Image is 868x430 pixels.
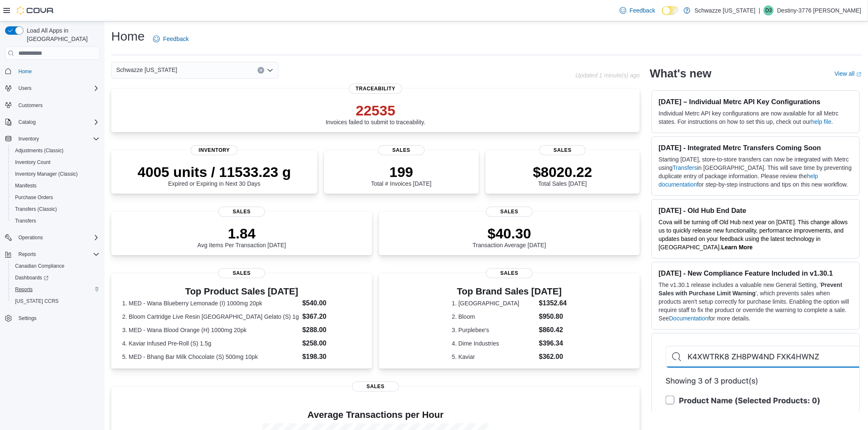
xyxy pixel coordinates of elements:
[2,82,103,94] button: Users
[472,225,546,242] p: $40.30
[122,299,299,307] dt: 1. MED - Wana Blueberry Lemonade (I) 1000mg 20pk
[371,164,431,187] div: Total # Invoices [DATE]
[659,269,853,277] h3: [DATE] - New Compliance Feature Included in v1.30.1
[659,206,853,215] h3: [DATE] - Old Hub End Date
[15,233,100,243] span: Operations
[163,35,189,43] span: Feedback
[533,164,592,180] p: $8020.22
[191,145,237,155] span: Inventory
[122,312,299,321] dt: 2. Bloom Cartridge Live Resin [GEOGRAPHIC_DATA] Gelato (S) 1g
[2,65,103,77] button: Home
[302,325,361,335] dd: $288.00
[116,65,177,75] span: Schwazze [US_STATE]
[15,83,35,93] button: Users
[12,204,60,214] a: Transfers (Classic)
[15,298,59,305] span: [US_STATE] CCRS
[12,157,100,167] span: Inventory Count
[12,169,81,179] a: Inventory Manager (Classic)
[659,155,853,189] p: Starting [DATE], store-to-store transfers can now be integrated with Metrc using in [GEOGRAPHIC_D...
[8,192,103,203] button: Purchase Orders
[138,164,291,180] p: 4005 units / 11533.23 g
[12,192,56,202] a: Purchase Orders
[811,118,831,125] a: help file
[15,100,46,110] a: Customers
[302,312,361,322] dd: $367.20
[759,5,761,15] p: |
[15,171,78,177] span: Inventory Manager (Classic)
[659,282,842,297] strong: Prevent Sales with Purchase Limit Warning
[650,67,711,80] h2: What's new
[12,146,100,156] span: Adjustments (Classic)
[539,298,567,308] dd: $1352.64
[8,272,103,284] a: Dashboards
[12,216,39,226] a: Transfers
[12,204,100,214] span: Transfers (Classic)
[452,353,536,361] dt: 5. Kaviar
[2,116,103,128] button: Catalog
[472,225,546,248] div: Transaction Average [DATE]
[452,339,536,348] dt: 4. Dime Industries
[17,6,54,15] img: Cova
[15,83,100,93] span: Users
[267,67,273,74] button: Open list of options
[766,5,772,15] span: D3
[12,181,40,191] a: Manifests
[835,70,861,77] a: View allExternal link
[12,296,62,306] a: [US_STATE] CCRS
[659,281,853,322] p: The v1.30.1 release includes a valuable new General Setting, ' ', which prevents sales when produ...
[18,251,36,258] span: Reports
[15,100,100,110] span: Customers
[539,352,567,362] dd: $362.00
[12,261,100,271] span: Canadian Compliance
[486,207,533,217] span: Sales
[15,182,36,189] span: Manifests
[12,284,36,294] a: Reports
[12,261,68,271] a: Canadian Compliance
[12,157,54,167] a: Inventory Count
[452,326,536,334] dt: 3. Purplebee's
[452,299,536,307] dt: 1. [GEOGRAPHIC_DATA]
[18,136,39,142] span: Inventory
[659,143,853,152] h3: [DATE] - Integrated Metrc Transfers Coming Soon
[539,312,567,322] dd: $950.80
[371,164,431,180] p: 199
[197,225,286,242] p: 1.84
[669,315,708,322] a: Documentation
[15,263,64,269] span: Canadian Compliance
[218,207,265,217] span: Sales
[721,244,753,251] strong: Learn More
[150,31,192,47] a: Feedback
[111,28,145,45] h1: Home
[326,102,426,119] p: 22535
[616,2,659,19] a: Feedback
[197,225,286,248] div: Avg Items Per Transaction [DATE]
[8,203,103,215] button: Transfers (Classic)
[15,233,46,243] button: Operations
[630,6,655,15] span: Feedback
[12,284,100,294] span: Reports
[15,117,39,127] button: Catalog
[8,180,103,192] button: Manifests
[486,268,533,278] span: Sales
[15,286,33,293] span: Reports
[8,215,103,227] button: Transfers
[258,67,264,74] button: Clear input
[349,84,402,94] span: Traceability
[8,260,103,272] button: Canadian Compliance
[8,145,103,156] button: Adjustments (Classic)
[302,352,361,362] dd: $198.30
[12,192,100,202] span: Purchase Orders
[138,164,291,187] div: Expired or Expiring in Next 30 Days
[23,26,100,43] span: Load All Apps in [GEOGRAPHIC_DATA]
[452,287,567,297] h3: Top Brand Sales [DATE]
[15,147,64,154] span: Adjustments (Classic)
[575,72,640,79] p: Updated 1 minute(s) ago
[2,312,103,324] button: Settings
[8,284,103,295] button: Reports
[302,338,361,348] dd: $258.00
[15,67,35,77] a: Home
[18,68,32,75] span: Home
[15,313,100,323] span: Settings
[539,145,586,155] span: Sales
